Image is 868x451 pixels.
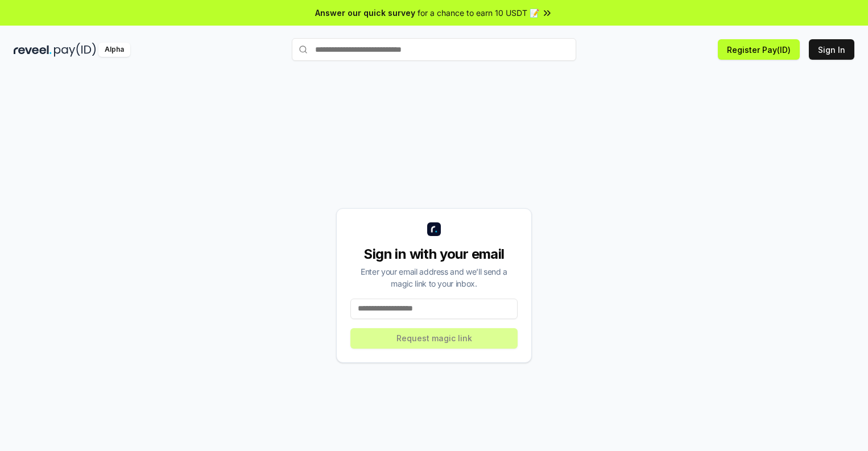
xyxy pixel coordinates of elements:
span: Answer our quick survey [315,7,415,19]
div: Enter your email address and we’ll send a magic link to your inbox. [350,266,518,289]
div: Sign in with your email [350,245,518,263]
button: Register Pay(ID) [718,39,800,60]
button: Sign In [809,39,854,60]
img: pay_id [54,43,96,57]
span: for a chance to earn 10 USDT 📝 [418,7,539,19]
img: reveel_dark [14,43,52,57]
div: Alpha [98,43,130,57]
img: logo_small [427,222,441,236]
